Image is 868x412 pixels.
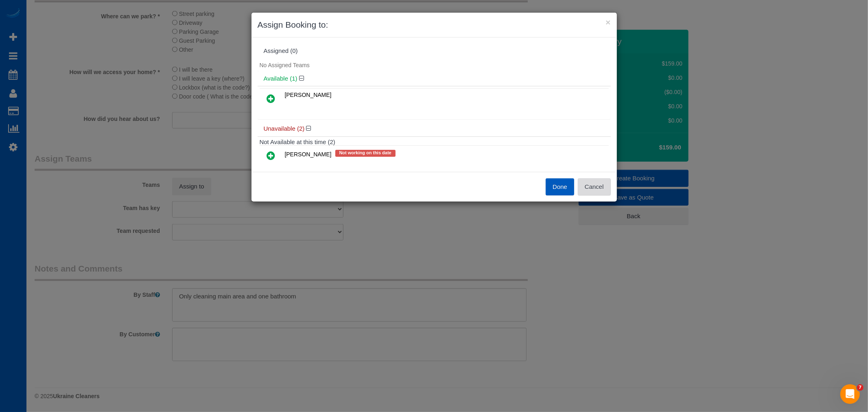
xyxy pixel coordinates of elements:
[258,19,611,31] h3: Assign Booking to:
[260,62,310,68] span: No Assigned Teams
[264,125,605,132] h4: Unavailable (2)
[264,75,605,82] h4: Available (1)
[264,48,605,55] div: Assigned (0)
[606,18,610,26] button: ×
[260,139,609,146] h4: Not Available at this time (2)
[857,384,864,391] span: 7
[578,178,611,195] button: Cancel
[285,151,332,158] span: [PERSON_NAME]
[285,92,332,98] span: [PERSON_NAME]
[840,384,860,404] iframe: Intercom live chat
[335,150,396,156] span: Not working on this date
[546,178,574,195] button: Done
